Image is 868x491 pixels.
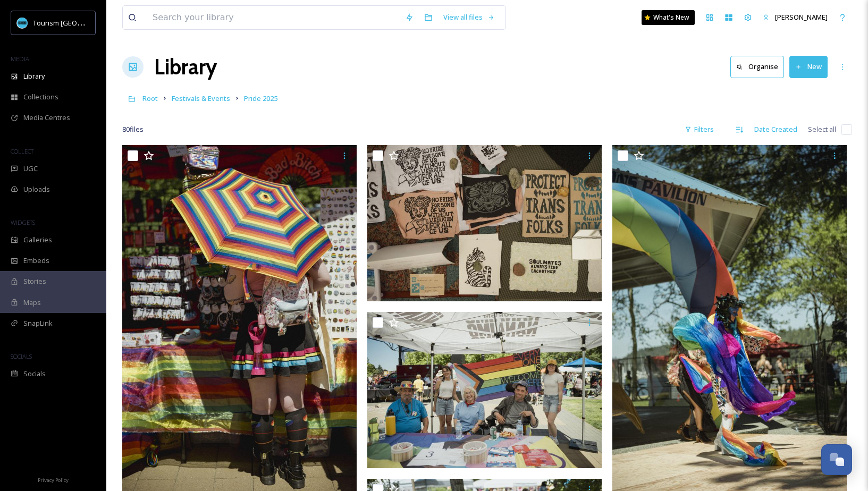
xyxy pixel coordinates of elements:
button: New [789,56,828,78]
span: Select all [808,124,836,134]
a: [PERSON_NAME] [757,7,833,28]
span: MEDIA [11,55,29,63]
span: Collections [23,92,58,102]
span: Privacy Policy [38,477,69,484]
span: UGC [23,164,38,174]
span: COLLECT [11,147,33,155]
span: Embeds [23,256,49,266]
span: Pride 2025 [244,94,277,103]
span: Root [142,94,158,103]
img: Nan Pride 25_302.jpg [367,145,602,301]
span: [PERSON_NAME] [775,12,828,22]
a: View all files [438,7,500,28]
span: Media Centres [23,113,70,123]
span: Galleries [23,235,52,245]
span: Festivals & Events [172,94,230,103]
img: Nan Pride 25_308.jpg [367,312,602,468]
span: WIDGETS [11,218,35,226]
span: 80 file s [122,124,144,134]
a: What's New [642,10,695,25]
span: SnapLink [23,318,53,328]
a: Library [154,51,217,83]
img: tourism_nanaimo_logo.jpeg [17,18,28,28]
span: SOCIALS [11,352,32,360]
button: Organise [730,56,784,78]
div: Date Created [749,119,803,140]
div: Filters [679,119,719,140]
a: Festivals & Events [172,92,230,105]
span: Tourism [GEOGRAPHIC_DATA] [33,18,128,28]
span: Stories [23,276,46,286]
button: Open Chat [821,444,852,475]
input: Search your library [147,6,400,29]
span: Library [23,71,45,81]
a: Privacy Policy [38,473,69,486]
span: Maps [23,298,41,308]
a: Root [142,92,158,105]
span: Socials [23,369,46,379]
a: Organise [730,56,789,78]
a: Pride 2025 [244,92,277,105]
span: Uploads [23,184,50,194]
